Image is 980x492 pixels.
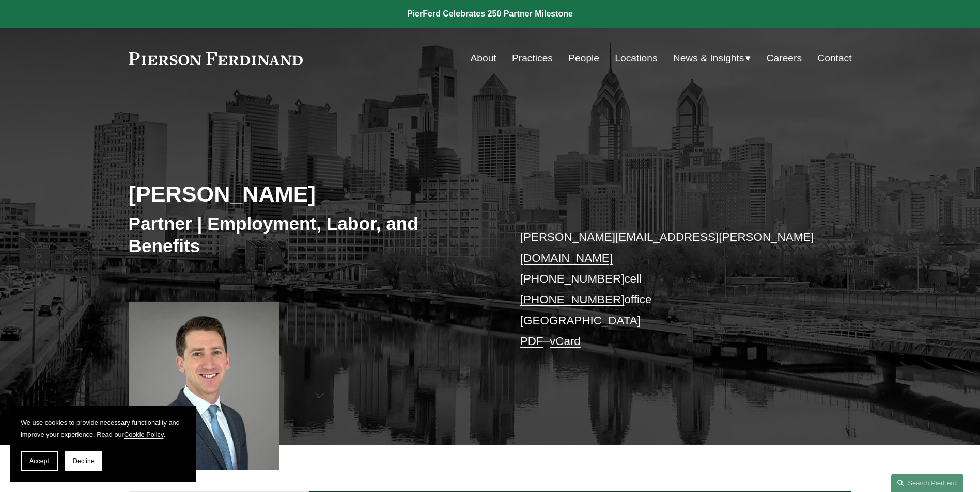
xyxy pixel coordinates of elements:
a: PDF [520,335,543,348]
span: News & Insights [673,50,744,68]
a: Careers [767,48,802,68]
a: folder dropdown [673,48,751,68]
section: Cookie banner [10,406,196,482]
a: About [471,48,496,68]
span: Accept [29,457,49,465]
a: People [568,48,599,68]
a: Cookie Policy [124,431,164,438]
a: Locations [615,48,657,68]
a: vCard [550,335,581,348]
h2: [PERSON_NAME] [129,181,490,207]
a: Practices [512,48,553,68]
button: Accept [21,451,58,471]
h3: Partner | Employment, Labor, and Benefits [129,212,490,257]
a: [PHONE_NUMBER] [520,272,625,285]
a: Search this site [891,474,963,492]
a: Contact [817,48,851,68]
button: Decline [65,451,102,471]
span: Decline [73,457,95,465]
a: [PERSON_NAME][EMAIL_ADDRESS][PERSON_NAME][DOMAIN_NAME] [520,231,814,264]
a: [PHONE_NUMBER] [520,293,625,306]
p: cell office [GEOGRAPHIC_DATA] – [520,227,821,352]
p: We use cookies to provide necessary functionality and improve your experience. Read our . [21,417,186,440]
